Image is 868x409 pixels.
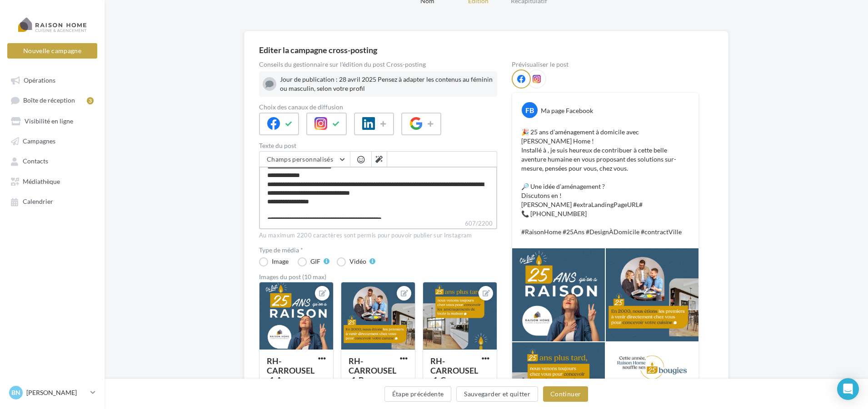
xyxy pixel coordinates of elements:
div: Jour de publication : 28 avril 2025 Pensez à adapter les contenus au féminin ou masculin, selon v... [280,75,494,93]
div: Image [272,258,289,265]
span: Campagnes [23,137,55,145]
label: Type de média * [259,247,497,253]
span: Opérations [24,76,55,84]
label: 607/2200 [259,219,497,229]
div: RH-CARROUSEL-1-A [267,356,314,385]
div: Images du post (10 max) [259,274,497,280]
span: Calendrier [23,198,53,206]
div: Open Intercom Messenger [837,378,859,400]
div: Prévisualiser le post [512,61,699,68]
div: Ma page Facebook [541,106,593,115]
a: Campagnes [5,133,99,149]
a: Calendrier [5,193,99,209]
span: Médiathèque [23,177,60,185]
span: Champs personnalisés [267,155,333,163]
label: Texte du post [259,143,497,149]
a: Boîte de réception3 [5,92,99,108]
label: Choix des canaux de diffusion [259,104,497,110]
div: RH-CARROUSEL-1-B [349,356,396,385]
span: Contacts [23,158,48,165]
div: 3 [87,97,94,104]
div: Conseils du gestionnaire sur l'édition du post Cross-posting [259,61,497,68]
div: FB [522,102,538,118]
span: Boîte de réception [23,97,75,104]
div: Vidéo [349,258,366,265]
button: Continuer [543,386,588,402]
a: Bn [PERSON_NAME] [7,384,97,401]
span: Visibilité en ligne [25,117,73,125]
button: Champs personnalisés [259,152,350,167]
a: Médiathèque [5,173,99,189]
a: Contacts [5,153,99,169]
span: Bn [11,388,20,397]
button: Étape précédente [384,386,452,402]
button: Sauvegarder et quitter [456,386,538,402]
a: Visibilité en ligne [5,113,99,129]
p: 🎉 25 ans d’aménagement à domicile avec [PERSON_NAME] Home ! Installé à , je suis heureux de contr... [521,128,689,237]
button: Nouvelle campagne [7,43,97,59]
div: RH-CARROUSEL-1-C [430,356,478,385]
p: [PERSON_NAME] [26,388,87,397]
div: Editer la campagne cross-posting [259,46,377,54]
div: GIF [310,258,320,265]
div: Au maximum 2200 caractères sont permis pour pouvoir publier sur Instagram [259,232,497,240]
a: Opérations [5,72,99,88]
